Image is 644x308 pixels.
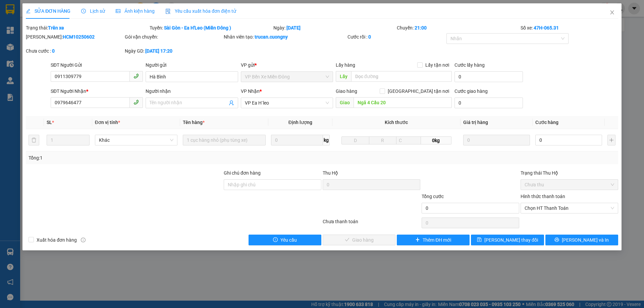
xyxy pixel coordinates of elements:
[81,238,86,242] span: info-circle
[81,9,86,13] span: clock-circle
[51,61,143,69] div: SĐT Người Gửi
[26,33,123,41] div: [PERSON_NAME]:
[48,25,64,30] b: Trên xe
[116,9,120,13] span: picture
[397,235,470,245] button: plusThêm ĐH mới
[341,136,369,144] input: D
[273,24,396,32] div: Ngày:
[545,235,618,245] button: printer[PERSON_NAME] và In
[224,33,346,41] div: Nhân viên tạo:
[415,237,420,243] span: plus
[288,120,312,125] span: Định lượng
[125,47,222,55] div: Ngày GD:
[562,236,609,244] span: [PERSON_NAME] và In
[25,24,149,32] div: Trạng thái:
[95,120,120,125] span: Đơn vị tính
[241,88,260,94] span: VP Nhận
[336,62,355,68] span: Lấy hàng
[525,203,614,213] span: Chọn HT Thanh Toán
[63,34,95,40] b: HCM10250602
[336,97,354,108] span: Giao
[421,136,451,144] span: 0kg
[224,179,321,190] input: Ghi chú đơn hàng
[245,72,329,82] span: VP Bến Xe Miền Đông
[463,135,530,145] input: 0
[484,236,538,244] span: [PERSON_NAME] thay đổi
[273,237,278,243] span: exclamation-circle
[47,120,52,125] span: SL
[229,100,234,106] span: user-add
[165,9,171,14] img: icon
[125,33,222,41] div: Gói vận chuyển:
[535,120,558,125] span: Cước hàng
[26,8,70,14] span: SỬA ĐƠN HÀNG
[422,194,444,199] span: Tổng cước
[423,61,452,69] span: Lấy tận nơi
[183,135,266,145] input: VD: Bàn, Ghế
[322,218,421,230] div: Chưa thanh toán
[454,71,523,82] input: Cước lấy hàng
[51,87,143,95] div: SĐT Người Nhận
[477,237,482,243] span: save
[336,88,357,94] span: Giao hàng
[521,194,565,199] label: Hình thức thanh toán
[415,25,427,30] b: 21:00
[454,88,488,94] label: Cước giao hàng
[607,135,615,145] button: plus
[385,120,408,125] span: Kích thước
[368,34,371,40] b: 0
[323,170,338,176] span: Thu Hộ
[603,3,622,22] button: Close
[521,169,618,177] div: Trạng thái Thu Hộ
[351,71,452,82] input: Dọc đường
[347,33,445,41] div: Cước rồi :
[241,61,333,69] div: VP gửi
[183,120,205,125] span: Tên hàng
[81,8,105,14] span: Lịch sử
[396,24,520,32] div: Chuyến:
[520,24,619,32] div: Số xe:
[245,98,329,108] span: VP Ea H`leo
[471,235,544,245] button: save[PERSON_NAME] thay đổi
[145,48,172,54] b: [DATE] 17:20
[52,48,55,54] b: 0
[534,25,559,30] b: 47H-065.31
[454,98,523,108] input: Cước giao hàng
[164,25,231,30] b: Sài Gòn - Ea H'Leo (Miền Đông )
[385,87,452,95] span: [GEOGRAPHIC_DATA] tận nơi
[336,71,351,82] span: Lấy
[29,135,39,145] button: delete
[29,154,249,162] div: Tổng: 1
[249,235,321,245] button: exclamation-circleYêu cầu
[26,9,31,13] span: edit
[396,136,421,144] input: C
[323,135,330,145] span: kg
[255,34,288,40] b: trucan.cuongny
[146,61,238,69] div: Người gửi
[454,62,485,68] label: Cước lấy hàng
[525,180,614,190] span: Chưa thu
[224,170,261,176] label: Ghi chú đơn hàng
[369,136,396,144] input: R
[286,25,301,30] b: [DATE]
[609,10,615,15] span: close
[133,100,139,105] span: phone
[26,47,123,55] div: Chưa cước :
[423,236,451,244] span: Thêm ĐH mới
[280,236,297,244] span: Yêu cầu
[149,24,273,32] div: Tuyến:
[354,97,452,108] input: Dọc đường
[146,87,238,95] div: Người nhận
[463,120,488,125] span: Giá trị hàng
[133,73,139,79] span: phone
[554,237,559,243] span: printer
[323,235,395,245] button: checkGiao hàng
[116,8,155,14] span: Ảnh kiện hàng
[34,236,79,244] span: Xuất hóa đơn hàng
[165,8,236,14] span: Yêu cầu xuất hóa đơn điện tử
[99,135,174,145] span: Khác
